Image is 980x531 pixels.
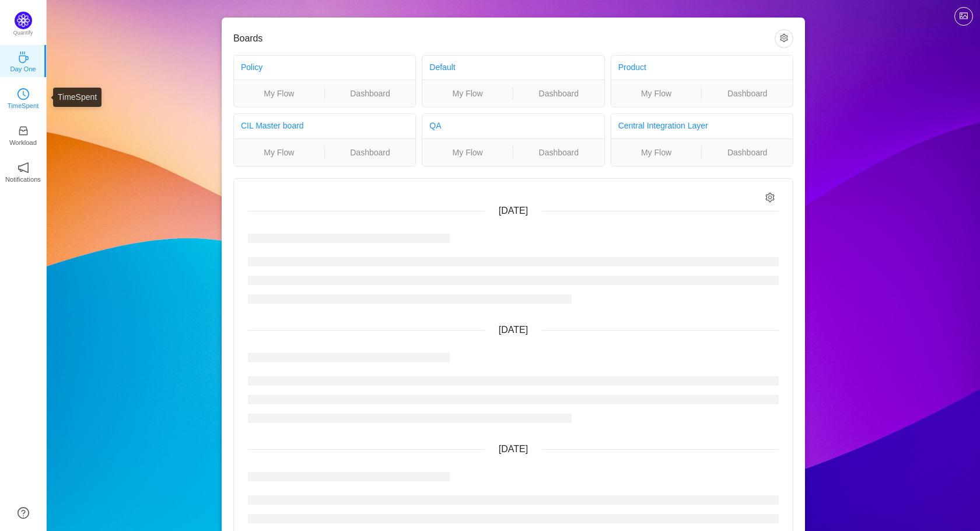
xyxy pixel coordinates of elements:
a: CIL Master board [241,121,304,130]
h3: Boards [233,33,775,44]
a: icon: question-circle [17,507,29,519]
a: Dashboard [325,146,416,159]
p: Workload [9,137,37,148]
button: icon: setting [775,29,793,48]
span: [DATE] [499,206,528,216]
span: [DATE] [499,444,528,454]
a: Central Integration Layer [618,121,708,130]
i: icon: notification [17,162,29,173]
a: Dashboard [513,146,604,159]
img: Quantify [15,12,32,29]
button: icon: picture [954,7,973,26]
a: icon: clock-circleTimeSpent [17,92,29,103]
i: icon: coffee [17,51,29,63]
a: My Flow [611,87,702,100]
a: Dashboard [513,87,604,100]
a: Policy [241,63,262,72]
a: Dashboard [702,146,793,159]
i: icon: setting [765,193,775,203]
i: icon: inbox [17,125,29,137]
p: TimeSpent [8,100,39,111]
a: icon: notificationNotifications [17,165,29,177]
a: My Flow [234,146,324,159]
a: My Flow [234,87,324,100]
a: My Flow [611,146,702,159]
i: icon: clock-circle [17,88,29,100]
a: Default [429,63,455,72]
a: Dashboard [325,87,416,100]
a: icon: inboxWorkload [17,129,29,140]
p: Day One [10,64,36,74]
a: My Flow [422,146,513,159]
a: icon: coffeeDay One [17,55,29,67]
a: My Flow [422,87,513,100]
p: Quantify [13,29,33,37]
a: Product [618,63,646,72]
p: Notifications [5,174,41,185]
span: [DATE] [499,325,528,335]
a: Dashboard [702,87,793,100]
a: QA [429,121,441,130]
